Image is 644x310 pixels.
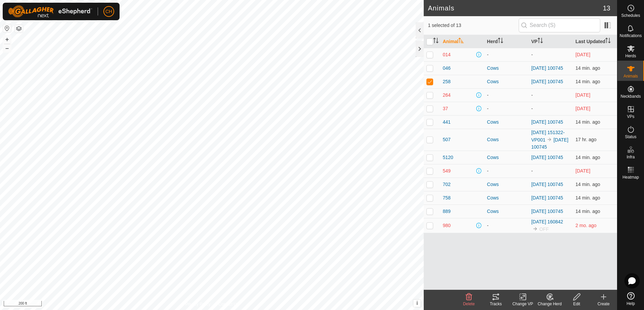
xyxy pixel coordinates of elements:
a: [DATE] 100745 [531,182,563,187]
button: Reset Map [3,24,11,32]
div: Edit [563,301,590,307]
app-display-virtual-paddock-transition: - [531,92,533,98]
span: Delete [463,302,475,306]
div: - [487,222,526,229]
span: 702 [443,181,450,188]
a: [DATE] 151322-VP001 [531,130,565,143]
div: Tracks [482,301,509,307]
span: 1 selected of 13 [428,22,518,29]
span: Infra [626,155,635,159]
span: 980 [443,222,450,229]
th: VP [528,35,573,48]
span: Jun 11, 2025, 11:17 AM [576,223,597,228]
div: - [487,51,526,58]
div: Create [590,301,617,307]
a: Contact Us [219,301,238,307]
app-display-virtual-paddock-transition: - [531,106,533,111]
span: VPs [627,115,634,119]
th: Animal [440,35,484,48]
div: Cows [487,119,526,126]
a: Privacy Policy [185,301,211,307]
span: 441 [443,119,450,126]
a: [DATE] 100745 [531,137,568,150]
span: CH [105,8,112,15]
span: Notifications [620,34,642,38]
span: Aug 19, 2025, 1:47 PM [576,182,600,187]
span: 549 [443,167,450,175]
div: Cows [487,181,526,188]
th: Last Updated [573,35,617,48]
th: Herd [484,35,528,48]
button: + [3,35,11,43]
span: Heatmap [622,175,639,179]
span: 889 [443,208,450,215]
span: Schedules [621,13,640,18]
div: - [487,92,526,99]
a: [DATE] 100745 [531,209,563,214]
a: [DATE] 100745 [531,119,563,125]
p-sorticon: Activate to sort [458,39,464,44]
span: 258 [443,78,450,85]
span: Herds [625,54,636,58]
img: to [533,226,538,231]
a: [DATE] 160842 [531,219,563,224]
span: 37 [443,105,448,112]
div: Cows [487,65,526,72]
span: i [416,300,418,306]
app-display-virtual-paddock-transition: - [531,168,533,174]
span: Help [626,302,635,306]
p-sorticon: Activate to sort [498,39,503,44]
div: Cows [487,154,526,161]
p-sorticon: Activate to sort [605,39,611,44]
div: Cows [487,194,526,201]
a: Help [617,289,644,308]
button: – [3,44,11,52]
div: - [487,167,526,175]
p-sorticon: Activate to sort [538,39,543,44]
span: 5120 [443,154,453,161]
span: Aug 18, 2025, 9:02 PM [576,137,597,142]
a: [DATE] 100745 [531,155,563,160]
div: Cows [487,136,526,143]
app-display-virtual-paddock-transition: - [531,52,533,57]
div: Cows [487,78,526,85]
span: Aug 19, 2025, 1:47 PM [576,79,600,84]
a: [DATE] 100745 [531,79,563,84]
span: 507 [443,136,450,143]
span: Aug 19, 2025, 1:47 PM [576,155,600,160]
div: Change VP [509,301,536,307]
div: Change Herd [536,301,563,307]
span: Aug 9, 2025, 9:17 PM [576,168,590,174]
a: [DATE] 100745 [531,195,563,200]
span: 264 [443,92,450,99]
span: 046 [443,65,450,72]
div: Cows [487,208,526,215]
span: Aug 19, 2025, 1:47 PM [576,119,600,125]
a: [DATE] 100745 [531,65,563,71]
img: to [547,137,552,142]
span: Aug 9, 2025, 9:17 PM [576,52,590,57]
span: Aug 19, 2025, 1:47 PM [576,209,600,214]
span: Animals [623,74,638,78]
span: Aug 9, 2025, 9:17 PM [576,92,590,98]
span: Aug 19, 2025, 1:47 PM [576,65,600,71]
button: Map Layers [15,25,23,33]
img: Gallagher Logo [8,5,92,18]
span: 014 [443,51,450,58]
span: Aug 19, 2025, 1:47 PM [576,195,600,200]
span: Status [625,135,636,139]
button: i [413,300,421,307]
span: OFF [539,226,549,232]
span: 758 [443,194,450,201]
p-sorticon: Activate to sort [433,39,439,44]
span: 13 [603,3,610,13]
h2: Animals [428,4,603,12]
span: Jul 21, 2025, 8:47 PM [576,106,590,111]
span: Neckbands [620,94,641,98]
input: Search (S) [519,18,600,32]
div: - [487,105,526,112]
